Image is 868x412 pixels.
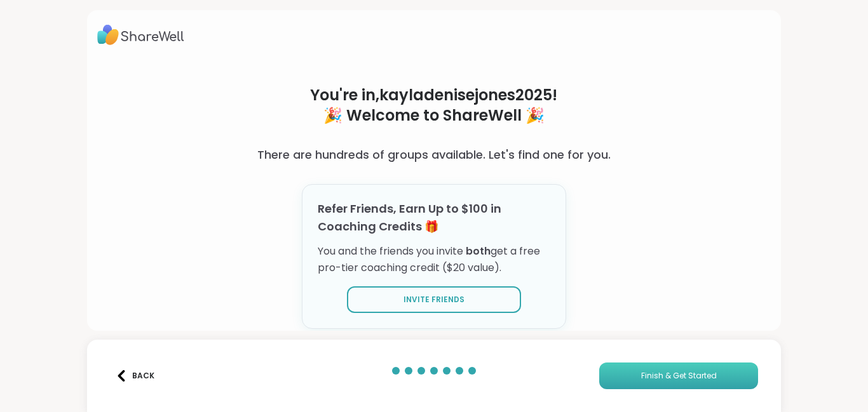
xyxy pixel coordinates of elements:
h1: You're in, kayladenisejones2025 ! 🎉 Welcome to ShareWell 🎉 [214,85,654,126]
button: Back [110,362,161,389]
div: Back [116,370,154,382]
h3: There are hundreds of groups available. Let's find one for you. [257,146,611,164]
span: Finish & Get Started [641,370,717,382]
span: Invite Friends [403,294,465,305]
p: You and the friends you invite get a free pro-tier coaching credit ($20 value). [318,243,550,276]
span: both [466,244,491,258]
h3: Refer Friends, Earn Up to $100 in Coaching Credits 🎁 [318,200,550,236]
button: Finish & Get Started [599,362,758,389]
img: ShareWell Logo [97,20,184,50]
button: Invite Friends [347,286,521,313]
